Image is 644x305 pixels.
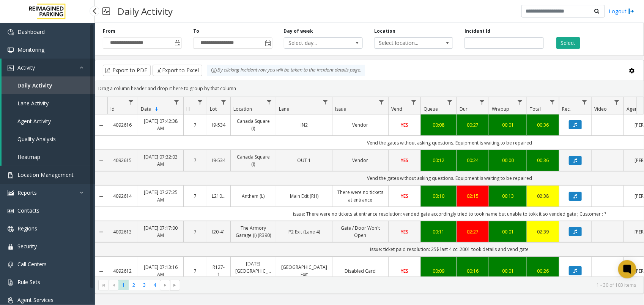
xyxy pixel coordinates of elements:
span: Dur [460,106,468,112]
label: To [193,28,199,35]
a: YES [393,121,416,129]
a: 7 [188,267,202,275]
a: Rec. Filter Menu [579,97,590,107]
a: Main Exit (RH) [281,192,328,200]
a: 4092615 [112,157,133,164]
a: 00:36 [532,121,554,129]
a: Anthem (L) [235,192,271,200]
a: YES [393,228,416,235]
a: Lane Activity [2,94,95,112]
a: Location Filter Menu [264,97,274,107]
img: pageIcon [102,2,110,21]
div: 00:27 [461,121,484,129]
a: Canada Square (I) [235,153,271,168]
div: Data table [95,97,644,276]
span: YES [401,268,408,274]
a: 02:27 [461,228,484,235]
a: YES [393,157,416,164]
span: Call Centers [17,261,47,268]
a: 00:01 [494,267,522,275]
span: Page 1 [118,280,129,290]
span: Heatmap [17,153,40,160]
a: Collapse Details [95,268,107,275]
img: 'icon' [8,262,14,268]
div: 02:15 [461,192,484,200]
span: Go to the next page [160,280,170,291]
span: Page 4 [150,280,160,290]
span: Issue [335,106,346,112]
a: Vendor [337,157,384,164]
span: YES [401,229,408,235]
a: [DATE] [GEOGRAPHIC_DATA] 127-54 (R390) [235,260,271,282]
span: Select location... [375,38,437,48]
a: 00:26 [532,267,554,275]
span: Agent Services [17,296,54,303]
span: Id [110,106,115,112]
img: 'icon' [8,47,14,53]
a: 00:09 [425,267,452,275]
a: [DATE] 07:32:03 AM [143,153,179,168]
a: 00:01 [494,228,522,235]
a: Collapse Details [95,158,107,164]
a: 00:12 [425,157,452,164]
div: 00:24 [461,157,484,164]
a: 00:08 [425,121,452,129]
span: Location Management [17,171,74,178]
img: 'icon' [8,226,14,232]
img: logout [628,7,635,15]
span: Quality Analysis [17,135,56,143]
a: Total Filter Menu [547,97,557,107]
span: Video [594,106,607,112]
div: 00:01 [494,121,522,129]
a: 00:16 [461,267,484,275]
a: Quality Analysis [2,130,95,148]
a: Lane Filter Menu [320,97,331,107]
span: Lot [210,106,217,112]
div: By clicking Incident row you will be taken to the incident details page. [207,65,365,76]
label: Location [374,28,395,35]
a: The Armory Garage (I) (R390) [235,224,271,239]
a: P2 Exit (Lane 4) [281,228,328,235]
span: YES [401,122,408,128]
span: Date [141,106,151,112]
span: Location [233,106,252,112]
span: Reports [17,189,37,196]
img: 'icon' [8,244,14,250]
a: 02:39 [532,228,554,235]
a: I9-534 [212,121,226,129]
a: [GEOGRAPHIC_DATA] Exit [281,264,328,278]
span: Page 3 [139,280,150,290]
a: [DATE] 07:17:00 AM [143,224,179,239]
a: 7 [188,121,202,129]
a: IN2 [281,121,328,129]
a: Video Filter Menu [612,97,622,107]
span: Rec. [562,106,571,112]
a: Activity [2,59,95,76]
img: 'icon' [8,65,14,71]
span: Go to the last page [172,282,178,288]
a: 00:11 [425,228,452,235]
span: Go to the last page [170,280,180,291]
a: 4092613 [112,228,133,235]
a: YES [393,192,416,200]
button: Select [556,37,580,49]
a: YES [393,267,416,275]
span: Agent [627,106,639,112]
a: Disabled Card [337,267,384,275]
a: 00:36 [532,157,554,164]
div: 00:10 [425,192,452,200]
a: 00:00 [494,157,522,164]
img: 'icon' [8,280,14,286]
span: Lane Activity [17,100,49,107]
a: Logout [609,7,635,15]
